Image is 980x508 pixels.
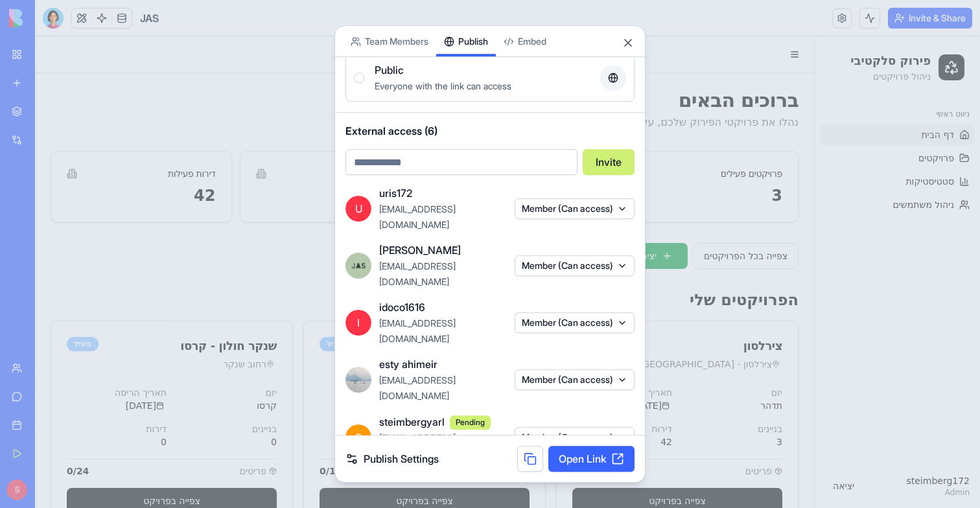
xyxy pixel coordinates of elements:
[785,88,940,109] a: דף הבית
[32,350,132,363] div: תאריך הריסה
[379,203,456,230] span: [EMAIL_ADDRESS][DOMAIN_NAME]
[622,36,635,49] button: Close
[540,207,653,233] button: יצירת פרויקט חדש
[785,111,940,132] a: פרויקטים
[375,80,511,91] span: Everyone with the link can access
[395,399,495,412] div: 0
[379,317,456,344] span: [EMAIL_ADDRESS][DOMAIN_NAME]
[515,255,635,276] button: Member (Can access)
[450,415,491,430] span: Pending
[345,253,371,279] img: ACg8ocIURnRS_L_J4YZHnp-Op7YAhruFfI0o9cjIFwMJDOFOHvI1EEZgvg=s96-c
[886,92,919,105] span: דף הבית
[647,363,747,376] div: תדהר
[870,139,919,152] span: סטטיסטיקות
[32,428,54,441] div: 0 / 24
[318,131,369,144] div: בניינים פעילים
[785,135,940,156] a: סטטיסטיקות
[537,386,637,399] div: דירות
[32,363,132,376] div: [DATE]
[16,52,764,76] h1: ברוכים הבאים
[32,386,132,399] div: דירות
[395,386,495,399] div: בניינים
[583,149,635,175] button: Invite
[345,123,635,139] span: External access (6)
[515,427,635,448] button: Member (Can access)
[142,399,242,412] div: 0
[32,301,64,315] div: פעיל
[285,350,384,363] div: תאריך הריסה
[496,26,554,56] button: Embed
[467,321,495,334] div: יבנה
[599,149,748,170] div: 3
[790,438,827,461] button: יציאה
[604,301,747,319] div: צירלסון
[548,446,635,472] a: Open Link
[686,131,747,144] div: פרויקטים פעילים
[285,363,384,376] div: [DATE]
[502,131,559,144] div: סה"כ פרויקטים
[395,363,495,376] div: [PERSON_NAME]
[467,301,495,319] div: נסיון
[345,451,439,467] a: Publish Settings
[379,414,445,430] span: steimbergyarl
[32,452,242,478] a: צפייה בפרויקט
[785,67,940,88] div: ניווט ראשי
[285,452,495,478] a: צפייה בפרויקט
[515,369,635,390] button: Member (Can access)
[647,399,747,412] div: 3
[16,253,764,274] h2: הפרויקטים שלי
[379,356,437,372] span: esty ahimeir
[345,196,371,222] span: U
[871,438,935,451] div: steimberg172
[379,375,456,401] span: [EMAIL_ADDRESS][DOMAIN_NAME]
[145,301,242,319] div: שנקר חולון - קרסו
[32,399,132,412] div: 0
[285,386,384,399] div: דירות
[343,26,436,56] button: Team Members
[710,428,737,441] span: פריטים
[515,198,635,219] button: Member (Can access)
[436,26,496,56] button: Publish
[145,321,242,334] div: רחוב שנקר
[142,350,242,363] div: יזם
[32,149,181,170] div: 42
[410,149,559,170] div: 3
[647,386,747,399] div: בניינים
[537,363,637,376] div: [DATE]
[537,350,637,363] div: תאריך הריסה
[379,432,456,459] span: [EMAIL_ADDRESS][DOMAIN_NAME]
[133,131,181,144] div: דירות פעילות
[142,363,242,376] div: קרסו
[345,367,371,393] img: ACg8ocKZVK-H9Ff3aKgp_iy_GMVncIBQoFXpSA5DH8XmdTEWosoruQO6=s96-c
[537,452,747,478] a: צפייה בפרויקט
[883,115,919,128] span: פרויקטים
[515,312,635,333] button: Member (Can access)
[647,350,747,363] div: יזם
[604,321,747,334] div: צירלסון - [GEOGRAPHIC_DATA]
[537,301,569,315] div: פעיל
[345,310,371,336] span: I
[379,185,412,201] span: uris172
[871,451,935,461] div: Admin
[205,428,231,441] span: פריטים
[221,149,370,170] div: 3
[785,158,940,179] a: ניהול משתמשים
[375,62,404,78] span: Public
[142,386,242,399] div: בניינים
[379,242,461,258] span: [PERSON_NAME]
[285,399,384,412] div: 0
[379,299,425,315] span: idoco1616
[379,260,456,287] span: [EMAIL_ADDRESS][DOMAIN_NAME]
[815,34,896,47] p: ניהול פרויקטים
[354,73,364,83] button: PublicEveryone with the link can access
[285,428,307,441] div: 0 / 13
[458,428,484,441] span: פריטים
[658,207,764,233] a: צפייה בכל הפרויקטים
[285,301,316,315] div: פעיל
[395,350,495,363] div: יזם
[345,424,371,450] span: S
[537,428,579,441] div: 32 / 1018
[16,78,764,94] p: נהלו את פרויקטי הפירוק שלכם, עקבו אחר פריטים ויצרו דוחות סביבתיים
[537,399,637,412] div: 42
[857,162,919,175] span: ניהול משתמשים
